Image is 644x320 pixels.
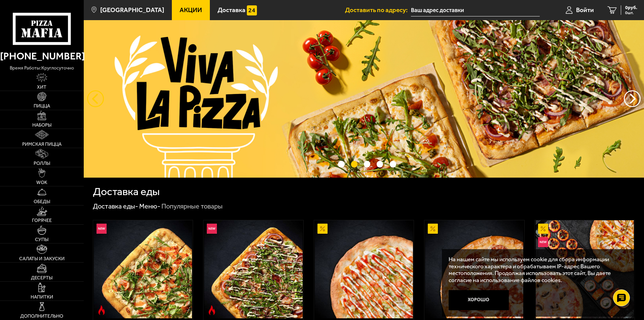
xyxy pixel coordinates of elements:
[100,7,164,13] span: [GEOGRAPHIC_DATA]
[94,220,192,318] img: Римская с креветками
[314,220,414,318] a: АкционныйАль-Шам 25 см (тонкое тесто)
[20,314,63,319] span: Дополнительно
[32,218,52,223] span: Горячее
[538,237,548,247] img: Новинка
[19,257,65,261] span: Салаты и закуски
[424,220,524,318] a: АкционныйПепперони 25 см (толстое с сыром)
[218,7,245,13] span: Доставка
[36,180,47,185] span: WOK
[317,224,328,234] img: Акционный
[345,7,411,13] span: Доставить по адресу:
[180,7,202,13] span: Акции
[535,220,635,318] a: АкционныйНовинкаВсё включено
[203,220,303,318] a: НовинкаОстрое блюдоРимская с мясным ассорти
[625,5,637,10] span: 0 руб.
[247,5,257,15] img: 15daf4d41897b9f0e9f617042186c801.svg
[315,220,413,318] img: Аль-Шам 25 см (тонкое тесто)
[207,305,217,315] img: Острое блюдо
[35,237,48,242] span: Супы
[449,290,509,310] button: Хорошо
[34,161,50,166] span: Роллы
[338,161,344,167] button: точки переключения
[97,305,107,315] img: Острое блюдо
[428,224,438,234] img: Акционный
[576,7,594,13] span: Войти
[22,142,62,147] span: Римская пицца
[161,202,223,211] div: Популярные товары
[351,161,357,167] button: точки переключения
[377,161,383,167] button: точки переключения
[538,224,548,234] img: Акционный
[32,123,51,128] span: Наборы
[625,11,637,15] span: 0 шт.
[93,220,193,318] a: НовинкаОстрое блюдоРимская с креветками
[34,199,50,204] span: Обеды
[449,256,624,284] p: На нашем сайте мы используем cookie для сбора информации технического характера и обрабатываем IP...
[93,202,138,210] a: Доставка еды-
[139,202,160,210] a: Меню-
[425,220,523,318] img: Пепперони 25 см (толстое с сыром)
[87,90,104,107] button: следующий
[97,224,107,234] img: Новинка
[364,161,370,167] button: точки переключения
[390,161,396,167] button: точки переключения
[37,85,46,90] span: Хит
[93,186,160,197] h1: Доставка еды
[411,4,540,16] input: Ваш адрес доставки
[34,104,50,108] span: Пицца
[536,220,634,318] img: Всё включено
[204,220,302,318] img: Римская с мясным ассорти
[31,276,52,280] span: Десерты
[624,90,641,107] button: предыдущий
[31,295,53,300] span: Напитки
[207,224,217,234] img: Новинка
